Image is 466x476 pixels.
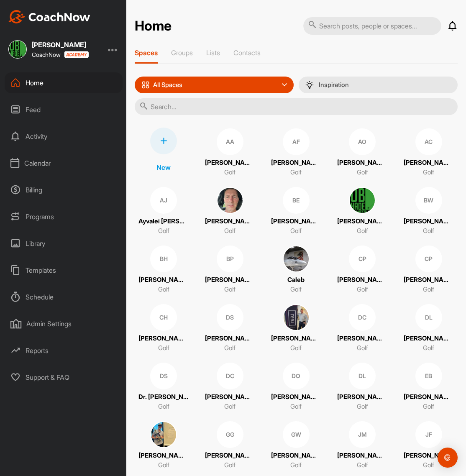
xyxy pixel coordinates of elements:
p: All Spaces [153,82,182,88]
p: [PERSON_NAME] [337,217,387,226]
p: Golf [357,461,368,470]
h2: Home [135,18,172,34]
p: Golf [290,285,302,294]
a: [PERSON_NAME]Golf [333,186,391,236]
p: Golf [423,402,434,412]
a: [PERSON_NAME]Golf [135,420,192,471]
div: GG [217,421,243,448]
p: Golf [224,285,236,294]
p: [PERSON_NAME] [337,451,387,461]
a: AF[PERSON_NAME]Golf [267,128,325,178]
img: square_0e53da5c7b00caafbccb8768c3a0325b.jpg [217,187,243,214]
p: Golf [224,402,236,412]
div: Programs [5,206,123,227]
input: Search... [135,98,458,115]
p: New [156,162,171,172]
p: Golf [290,402,302,412]
a: DL[PERSON_NAME]Golf [400,303,458,353]
a: JM[PERSON_NAME]Golf [333,420,391,471]
img: menuIcon [305,81,314,89]
div: Support & FAQ [5,367,123,388]
p: Golf [158,343,169,353]
p: Golf [290,226,302,236]
p: Golf [224,226,236,236]
div: Admin Settings [5,313,123,334]
p: [PERSON_NAME] [205,451,255,461]
p: Golf [357,402,368,412]
p: Ayvalei [PERSON_NAME] [138,217,189,226]
div: DC [349,304,376,331]
p: Golf [357,285,368,294]
p: Spaces [135,49,158,57]
p: [PERSON_NAME] [337,275,387,285]
p: [PERSON_NAME] [138,451,189,461]
img: square_fd57f90de33a76eda5b66984274a5299.jpg [283,304,310,331]
div: AO [349,128,376,155]
a: BE[PERSON_NAME]Golf [267,186,325,236]
p: Golf [290,343,302,353]
p: Caleb [287,275,305,285]
p: Golf [423,343,434,353]
div: [PERSON_NAME] [32,41,89,48]
a: BW[PERSON_NAME]Golf [400,186,458,236]
p: [PERSON_NAME] [205,158,255,168]
div: Billing [5,179,123,200]
p: [PERSON_NAME] [271,451,321,461]
a: CP[PERSON_NAME]Golf [333,245,391,295]
p: Golf [423,168,434,177]
p: Golf [158,461,169,470]
p: Golf [423,285,434,294]
a: GW[PERSON_NAME]Golf [267,420,325,471]
a: [PERSON_NAME]Golf [201,186,259,236]
p: [PERSON_NAME] [404,451,454,461]
div: Home [5,72,123,93]
div: DO [283,363,310,389]
div: JF [415,421,442,448]
a: DSDr. [PERSON_NAME]Golf [135,362,192,412]
input: Search posts, people or spaces... [303,17,441,35]
p: [PERSON_NAME] [138,275,189,285]
p: Dr. [PERSON_NAME] [138,392,189,402]
div: GW [283,421,310,448]
a: BH[PERSON_NAME]Golf [135,245,192,295]
p: Lists [206,49,220,57]
p: [PERSON_NAME] [337,158,387,168]
img: square_4521ffefc278c8a558bd149590bc55ec.jpg [283,246,310,272]
p: [PERSON_NAME] [271,392,321,402]
div: JM [349,421,376,448]
p: Golf [357,226,368,236]
div: CoachNow [32,51,89,58]
div: Library [5,233,123,254]
p: Contacts [233,49,261,57]
div: EB [415,363,442,389]
p: Golf [224,343,236,353]
p: [PERSON_NAME] [337,392,387,402]
img: icon [141,81,150,89]
a: [PERSON_NAME]Golf [267,303,325,353]
a: DC[PERSON_NAME]Golf [333,303,391,353]
p: [PERSON_NAME] [404,217,454,226]
div: Open Intercom Messenger [438,448,458,468]
div: DC [217,363,243,389]
p: [PERSON_NAME] [337,334,387,343]
div: CH [150,304,177,331]
div: DL [415,304,442,331]
a: DL[PERSON_NAME]Golf [333,362,391,412]
img: square_f1b28c361043dfc721b62540fac8b949.jpg [150,421,177,448]
div: AC [415,128,442,155]
p: [PERSON_NAME] [205,275,255,285]
img: square_7d72e3b9a0e7cffca0d5903ffc03afe1.jpg [349,187,376,214]
div: AJ [150,187,177,214]
a: AO[PERSON_NAME]Golf [333,128,391,178]
p: Inspiration [319,82,349,88]
div: DS [150,363,177,389]
a: AJAyvalei [PERSON_NAME]Golf [135,186,192,236]
p: Golf [423,226,434,236]
p: [PERSON_NAME] [205,334,255,343]
a: JF[PERSON_NAME]Golf [400,420,458,471]
div: BP [217,246,243,272]
p: Golf [158,285,169,294]
div: CP [415,246,442,272]
div: CP [349,246,376,272]
div: AA [217,128,243,155]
